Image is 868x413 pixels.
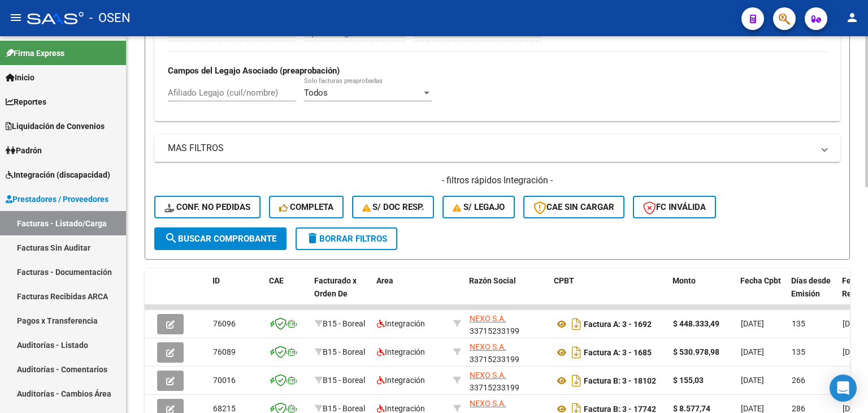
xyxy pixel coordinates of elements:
[6,96,46,108] span: Reportes
[668,269,736,319] datatable-header-cell: Monto
[469,276,516,285] span: Razón Social
[843,319,866,328] span: [DATE]
[740,276,781,285] span: Fecha Cpbt
[323,404,365,413] span: B15 - Boreal
[442,196,515,218] button: S/ legajo
[269,196,344,218] button: Completa
[377,404,425,413] span: Integración
[314,276,357,298] span: Facturado x Orden De
[533,202,614,212] span: CAE SIN CARGAR
[453,202,505,212] span: S/ legajo
[465,269,549,319] datatable-header-cell: Razón Social
[304,88,328,98] span: Todos
[6,193,108,205] span: Prestadores / Proveedores
[164,231,178,245] mat-icon: search
[306,234,387,244] span: Borrar Filtros
[6,169,110,181] span: Integración (discapacidad)
[633,196,716,218] button: FC Inválida
[377,376,425,385] span: Integración
[323,376,365,385] span: B15 - Boreal
[6,47,64,59] span: Firma Express
[673,376,704,385] strong: $ 155,03
[6,144,42,157] span: Padrón
[372,269,448,319] datatable-header-cell: Area
[549,269,668,319] datatable-header-cell: CPBT
[470,399,506,408] span: NEXO S.A.
[362,202,424,212] span: S/ Doc Resp.
[523,196,624,218] button: CAE SIN CARGAR
[673,404,710,413] strong: $ 8.577,74
[792,376,805,385] span: 266
[791,276,831,298] span: Días desde Emisión
[377,319,425,328] span: Integración
[470,312,545,336] div: 33715233199
[843,347,866,356] span: [DATE]
[9,11,23,24] mat-icon: menu
[269,276,284,285] span: CAE
[164,234,276,244] span: Buscar Comprobante
[470,342,506,351] span: NEXO S.A.
[168,142,813,154] mat-panel-title: MAS FILTROS
[212,276,220,285] span: ID
[213,376,236,385] span: 70016
[323,347,365,356] span: B15 - Boreal
[470,341,545,364] div: 33715233199
[154,174,840,187] h4: - filtros rápidos Integración -
[741,347,764,356] span: [DATE]
[306,231,319,245] mat-icon: delete
[6,120,105,132] span: Liquidación de Convenios
[154,196,261,218] button: Conf. no pedidas
[470,314,506,323] span: NEXO S.A.
[830,375,857,402] div: Open Intercom Messenger
[89,6,131,31] span: - OSEN
[554,276,574,285] span: CPBT
[296,227,397,250] button: Borrar Filtros
[264,269,310,319] datatable-header-cell: CAE
[741,376,764,385] span: [DATE]
[377,347,425,356] span: Integración
[213,404,236,413] span: 68215
[569,343,584,362] i: Descargar documento
[845,11,859,24] mat-icon: person
[673,347,719,356] strong: $ 530.978,98
[673,319,719,328] strong: $ 448.333,49
[168,66,340,76] strong: Campos del Legajo Asociado (preaprobación)
[213,319,236,328] span: 76096
[569,372,584,390] i: Descargar documento
[672,276,696,285] span: Monto
[643,202,706,212] span: FC Inválida
[792,319,805,328] span: 135
[154,135,840,162] mat-expansion-panel-header: MAS FILTROS
[310,269,372,319] datatable-header-cell: Facturado x Orden De
[569,315,584,333] i: Descargar documento
[741,404,764,413] span: [DATE]
[352,196,435,218] button: S/ Doc Resp.
[792,347,805,356] span: 135
[470,371,506,380] span: NEXO S.A.
[470,369,545,393] div: 33715233199
[164,202,250,212] span: Conf. no pedidas
[736,269,787,319] datatable-header-cell: Fecha Cpbt
[741,319,764,328] span: [DATE]
[323,319,365,328] span: B15 - Boreal
[787,269,837,319] datatable-header-cell: Días desde Emisión
[792,404,805,413] span: 286
[376,276,393,285] span: Area
[584,348,652,357] strong: Factura A: 3 - 1685
[154,227,287,250] button: Buscar Comprobante
[208,269,264,319] datatable-header-cell: ID
[584,376,656,385] strong: Factura B: 3 - 18102
[584,320,652,329] strong: Factura A: 3 - 1692
[6,71,34,84] span: Inicio
[843,404,866,413] span: [DATE]
[213,347,236,356] span: 76089
[279,202,333,212] span: Completa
